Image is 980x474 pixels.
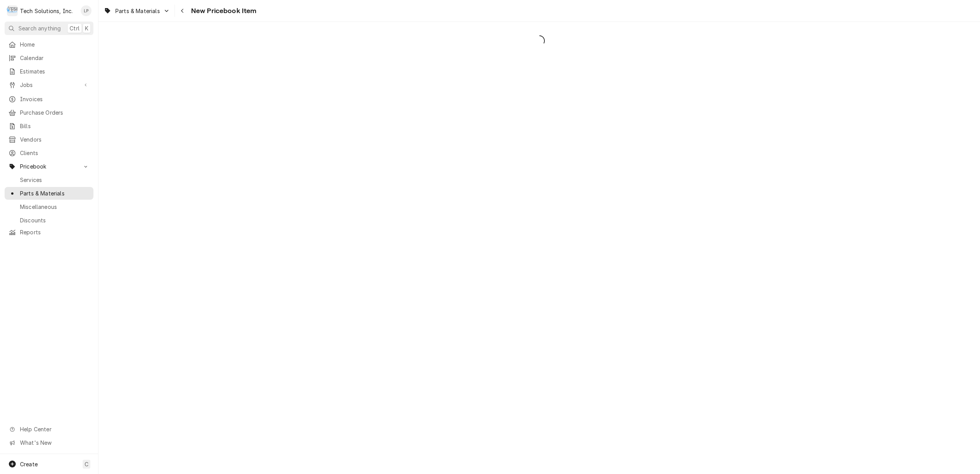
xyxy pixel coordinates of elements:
a: Calendar [5,52,93,64]
a: Estimates [5,65,93,78]
a: Clients [5,147,93,159]
span: Help Center [20,425,89,433]
div: LP [81,5,92,16]
span: Home [20,40,90,48]
span: New Pricebook Item [189,6,257,16]
div: T [7,5,18,16]
span: Bills [20,122,90,130]
span: Parts & Materials [115,7,160,15]
span: Ctrl [70,24,80,32]
a: Home [5,38,93,51]
div: Tech Solutions, Inc.'s Avatar [7,5,18,16]
span: Create [20,461,38,467]
span: C [85,460,88,468]
a: Go to Parts & Materials [101,5,173,17]
span: Miscellaneous [20,203,90,211]
a: Invoices [5,93,93,105]
a: Bills [5,120,93,132]
div: Tech Solutions, Inc. [20,7,73,15]
a: Discounts [5,214,93,227]
span: Discounts [20,216,90,224]
button: Navigate back [176,5,189,17]
a: Miscellaneous [5,200,93,213]
span: Calendar [20,54,90,62]
span: Invoices [20,95,90,103]
span: Parts & Materials [20,189,90,197]
span: What's New [20,439,89,447]
a: Go to Jobs [5,78,93,91]
span: Loading... [98,33,980,49]
a: Go to Pricebook [5,160,93,173]
a: Purchase Orders [5,106,93,119]
span: Estimates [20,67,90,75]
span: K [85,24,88,32]
span: Search anything [18,24,61,32]
span: Reports [20,228,90,236]
span: Purchase Orders [20,108,90,117]
span: Pricebook [20,162,78,170]
span: Clients [20,149,90,157]
a: Parts & Materials [5,187,93,200]
a: Go to What's New [5,436,93,449]
a: Go to Help Center [5,423,93,436]
a: Reports [5,226,93,239]
a: Services [5,174,93,186]
div: Lisa Paschal's Avatar [81,5,92,16]
span: Jobs [20,81,78,89]
a: Vendors [5,133,93,146]
span: Services [20,176,90,184]
span: Vendors [20,135,90,144]
button: Search anythingCtrlK [5,22,93,35]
